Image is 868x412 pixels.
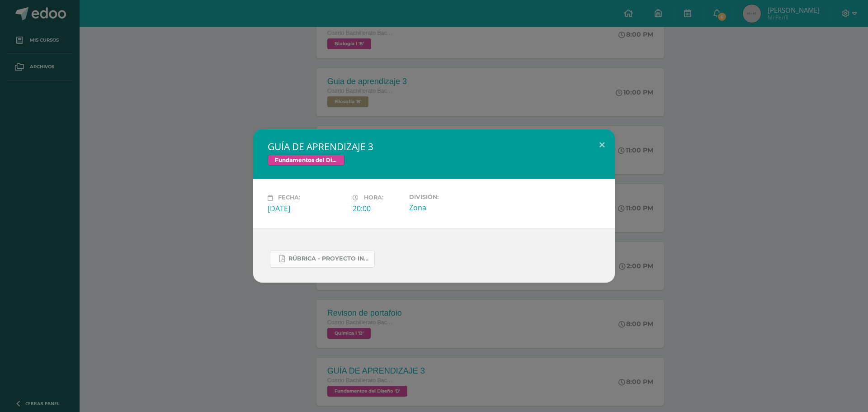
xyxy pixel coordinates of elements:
[409,203,487,213] div: Zona
[288,255,370,262] span: Rúbrica - Proyecto Integrador.pdf
[278,194,300,201] span: Fecha:
[270,250,375,268] a: Rúbrica - Proyecto Integrador.pdf
[268,155,344,166] span: Fundamentos del Diseño
[409,194,487,200] label: División:
[268,140,600,153] h2: GUÍA DE APRENDIZAJE 3
[364,194,383,201] span: Hora:
[268,204,345,213] div: [DATE]
[353,204,402,213] div: 20:00
[589,129,615,160] button: Close (Esc)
